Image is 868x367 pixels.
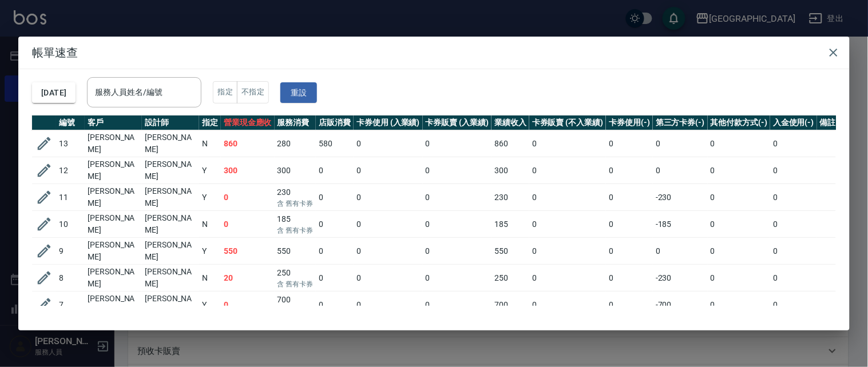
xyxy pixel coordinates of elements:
[275,265,316,292] td: 250
[199,211,221,238] td: N
[492,265,529,292] td: 250
[606,292,653,318] td: 0
[275,238,316,265] td: 550
[492,292,529,318] td: 700
[708,115,771,130] th: 其他付款方式(-)
[770,238,817,265] td: 0
[56,184,85,211] td: 11
[199,238,221,265] td: Y
[708,292,771,318] td: 0
[142,265,199,292] td: [PERSON_NAME]
[275,292,316,318] td: 700
[32,82,76,103] button: [DATE]
[221,184,275,211] td: 0
[199,265,221,292] td: N
[770,115,817,130] th: 入金使用(-)
[316,130,354,157] td: 580
[354,265,423,292] td: 0
[85,238,142,265] td: [PERSON_NAME]
[316,115,354,130] th: 店販消費
[354,238,423,265] td: 0
[221,115,275,130] th: 營業現金應收
[18,37,850,69] h2: 帳單速查
[199,292,221,318] td: Y
[278,306,314,316] p: 含 舊有卡券
[653,157,708,184] td: 0
[423,115,492,130] th: 卡券販賣 (入業績)
[354,184,423,211] td: 0
[199,115,221,130] th: 指定
[278,279,314,289] p: 含 舊有卡券
[278,225,314,236] p: 含 舊有卡券
[199,157,221,184] td: Y
[56,211,85,238] td: 10
[221,265,275,292] td: 20
[708,265,771,292] td: 0
[653,184,708,211] td: -230
[423,184,492,211] td: 0
[354,115,423,130] th: 卡券使用 (入業績)
[606,184,653,211] td: 0
[423,292,492,318] td: 0
[316,265,354,292] td: 0
[770,130,817,157] td: 0
[316,292,354,318] td: 0
[529,184,606,211] td: 0
[770,184,817,211] td: 0
[492,211,529,238] td: 185
[708,211,771,238] td: 0
[606,265,653,292] td: 0
[708,184,771,211] td: 0
[142,211,199,238] td: [PERSON_NAME]
[316,238,354,265] td: 0
[85,265,142,292] td: [PERSON_NAME]
[606,238,653,265] td: 0
[653,292,708,318] td: -700
[85,292,142,318] td: [PERSON_NAME]
[492,130,529,157] td: 860
[85,184,142,211] td: [PERSON_NAME]
[237,81,269,103] button: 不指定
[770,292,817,318] td: 0
[275,211,316,238] td: 185
[142,157,199,184] td: [PERSON_NAME]
[529,265,606,292] td: 0
[529,115,606,130] th: 卡券販賣 (不入業績)
[770,157,817,184] td: 0
[316,157,354,184] td: 0
[354,211,423,238] td: 0
[199,184,221,211] td: Y
[529,292,606,318] td: 0
[56,115,85,130] th: 編號
[354,292,423,318] td: 0
[199,130,221,157] td: N
[221,238,275,265] td: 550
[56,157,85,184] td: 12
[423,211,492,238] td: 0
[85,115,142,130] th: 客戶
[316,184,354,211] td: 0
[85,157,142,184] td: [PERSON_NAME]
[85,130,142,157] td: [PERSON_NAME]
[653,238,708,265] td: 0
[316,211,354,238] td: 0
[423,238,492,265] td: 0
[278,198,314,209] p: 含 舊有卡券
[142,184,199,211] td: [PERSON_NAME]
[423,157,492,184] td: 0
[770,211,817,238] td: 0
[606,130,653,157] td: 0
[492,238,529,265] td: 550
[529,130,606,157] td: 0
[56,265,85,292] td: 8
[708,238,771,265] td: 0
[142,115,199,130] th: 設計師
[492,157,529,184] td: 300
[142,238,199,265] td: [PERSON_NAME]
[423,130,492,157] td: 0
[606,115,653,130] th: 卡券使用(-)
[606,211,653,238] td: 0
[354,157,423,184] td: 0
[653,130,708,157] td: 0
[423,265,492,292] td: 0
